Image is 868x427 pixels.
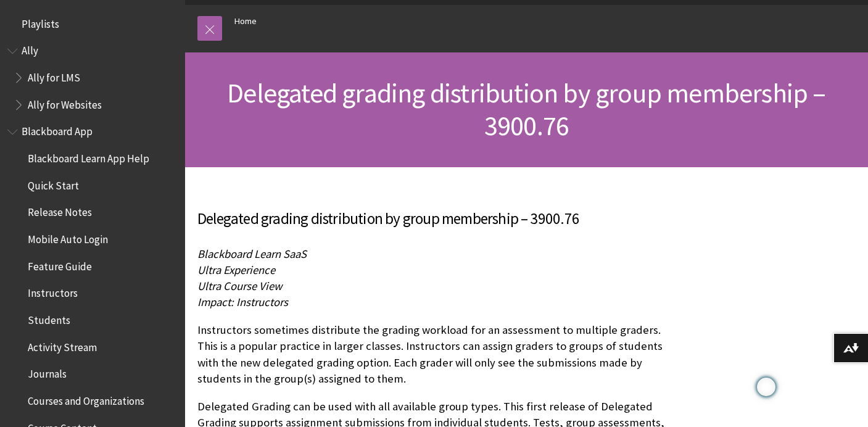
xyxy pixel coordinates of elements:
span: Blackboard App [22,122,93,138]
span: Students [28,310,70,326]
span: Activity Stream [28,337,97,354]
span: Feature Guide [28,256,92,273]
span: Delegated grading distribution by group membership – 3900.76 [227,76,825,143]
span: Blackboard Learn App Help [28,148,149,165]
a: Home [234,14,257,29]
span: Journals [28,364,67,381]
nav: Book outline for Anthology Ally Help [7,41,178,115]
span: Instructors [28,283,78,300]
span: Ally [22,41,38,57]
span: Quick Start [28,175,79,192]
span: Playlists [22,14,59,30]
span: Ally for LMS [28,67,80,84]
p: Instructors sometimes distribute the grading workload for an assessment to multiple graders. This... [197,322,673,387]
span: Release Notes [28,202,92,219]
nav: Book outline for Playlists [7,14,178,35]
h3: Delegated grading distribution by group membership – 3900.76 [197,207,673,231]
span: Ally for Websites [28,94,102,111]
span: Mobile Auto Login [28,229,108,246]
span: Courses and Organizations [28,391,144,407]
span: Blackboard Learn SaaS Ultra Experience Ultra Course View Impact: Instructors [197,247,307,310]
